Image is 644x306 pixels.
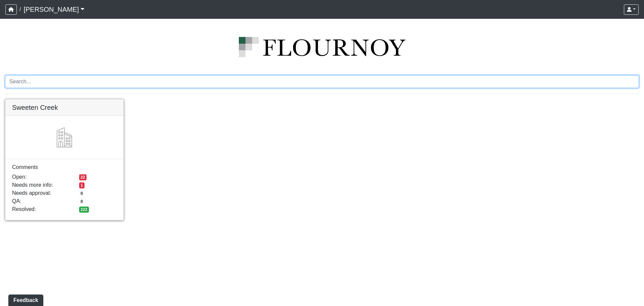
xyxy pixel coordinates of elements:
[5,75,639,88] input: Search
[23,3,85,16] a: [PERSON_NAME]
[5,37,639,57] img: logo
[17,3,23,16] span: /
[5,293,45,306] iframe: Ybug feedback widget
